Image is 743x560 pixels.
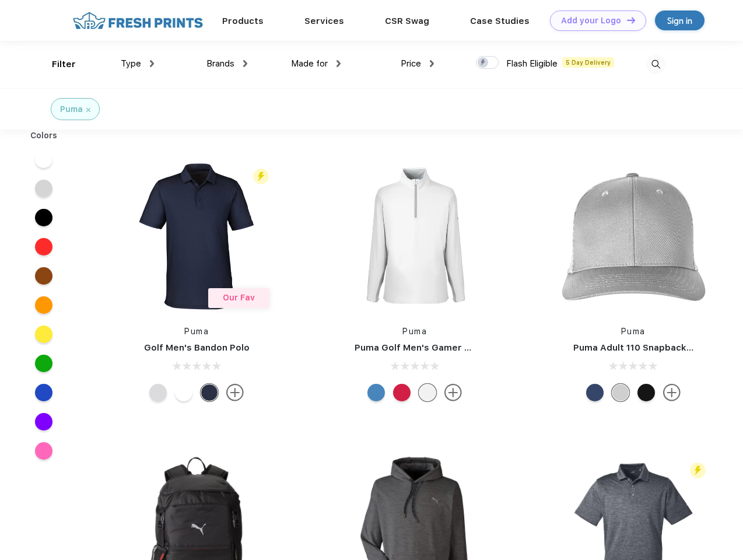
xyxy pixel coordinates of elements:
[430,60,434,67] img: dropdown.png
[621,327,646,336] a: Puma
[22,129,66,142] div: Colors
[419,384,436,401] div: Bright White
[444,384,462,401] img: more.svg
[506,58,558,69] span: Flash Eligible
[150,60,154,67] img: dropdown.png
[402,327,427,336] a: Puma
[60,103,83,116] div: Puma
[206,58,234,69] span: Brands
[337,60,341,67] img: dropdown.png
[586,384,604,401] div: Peacoat with Qut Shd
[667,14,692,27] div: Sign in
[243,60,247,67] img: dropdown.png
[562,57,614,68] span: 5 Day Delivery
[367,384,385,401] div: Bright Cobalt
[663,384,681,401] img: more.svg
[144,342,250,353] a: Golf Men's Bandon Polo
[119,159,274,314] img: func=resize&h=266
[121,58,141,69] span: Type
[291,58,328,69] span: Made for
[646,55,665,74] img: desktop_search.svg
[149,384,167,401] div: High Rise
[52,58,76,71] div: Filter
[355,342,539,353] a: Puma Golf Men's Gamer Golf Quarter-Zip
[69,10,206,31] img: fo%20logo%202.webp
[223,293,255,302] span: Our Fav
[690,463,706,478] img: flash_active_toggle.svg
[637,384,655,401] div: Pma Blk with Pma Blk
[627,17,635,23] img: DT
[561,16,621,26] div: Add your Logo
[304,16,344,26] a: Services
[226,384,244,401] img: more.svg
[222,16,264,26] a: Products
[393,384,411,401] div: Ski Patrol
[655,10,705,30] a: Sign in
[253,169,269,184] img: flash_active_toggle.svg
[401,58,421,69] span: Price
[612,384,629,401] div: Quarry Brt Whit
[385,16,429,26] a: CSR Swag
[337,159,492,314] img: func=resize&h=266
[201,384,218,401] div: Navy Blazer
[86,108,90,112] img: filter_cancel.svg
[184,327,209,336] a: Puma
[556,159,711,314] img: func=resize&h=266
[175,384,192,401] div: Bright White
